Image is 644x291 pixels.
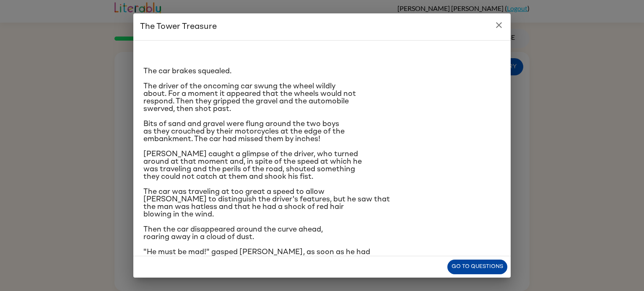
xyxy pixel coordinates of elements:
span: Then the car disappeared around the curve ahead, roaring away in a cloud of dust. [143,226,323,241]
button: Go to questions [447,260,507,274]
h2: The Tower Treasure [133,13,511,40]
span: The car was traveling at too great a speed to allow [PERSON_NAME] to distinguish the driver's fea... [143,188,390,218]
span: Bits of sand and gravel were flung around the two boys as they crouched by their motorcycles at t... [143,120,345,143]
span: "He must be mad!" gasped [PERSON_NAME], as soon as he had recovered from his surprise. [143,248,370,263]
span: The driver of the oncoming car swung the wheel wildly about. For a moment it appeared that the wh... [143,82,356,113]
button: close [491,17,507,33]
span: [PERSON_NAME] caught a glimpse of the driver, who turned around at that moment and, in spite of t... [143,150,362,180]
span: The car brakes squealed. [143,67,231,75]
